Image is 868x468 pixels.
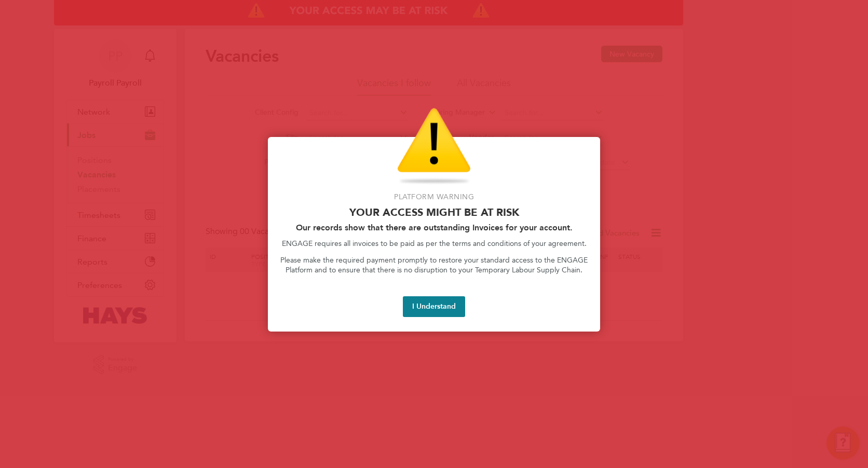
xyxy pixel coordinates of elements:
[280,206,588,218] p: Your access might be at risk
[280,223,588,232] h2: Our records show that there are outstanding Invoices for your account.
[268,137,600,332] div: Access At Risk
[280,255,588,276] p: Please make the required payment promptly to restore your standard access to the ENGAGE Platform ...
[403,296,465,317] button: I Understand
[280,239,588,249] p: ENGAGE requires all invoices to be paid as per the terms and conditions of your agreement.
[280,192,588,202] p: Platform Warning
[397,108,471,186] img: Warning Icon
